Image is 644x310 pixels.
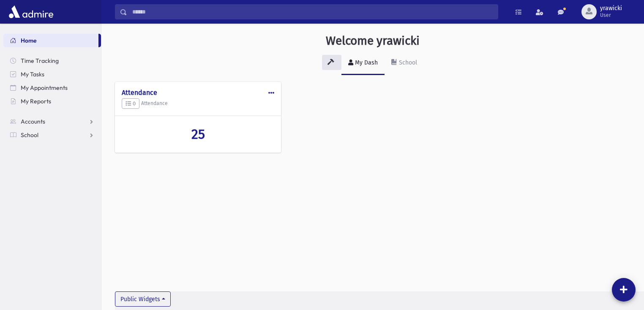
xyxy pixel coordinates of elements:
[127,4,498,19] input: Search
[600,12,622,19] span: User
[115,291,171,307] button: Public Widgets
[122,126,274,142] a: 25
[21,84,68,92] span: My Appointments
[3,94,101,108] a: My Reports
[191,126,205,142] span: 25
[397,59,417,66] div: School
[122,98,274,109] h5: Attendance
[21,131,38,139] span: School
[385,51,424,75] a: School
[21,37,37,44] span: Home
[3,81,101,94] a: My Appointments
[126,100,136,107] span: 0
[3,34,98,47] a: Home
[21,97,51,105] span: My Reports
[122,89,274,97] h4: Attendance
[3,128,101,142] a: School
[3,54,101,67] a: Time Tracking
[326,34,420,48] h3: Welcome yrawicki
[600,5,622,12] span: yrawicki
[353,59,378,66] div: My Dash
[21,70,44,78] span: My Tasks
[122,98,139,109] button: 0
[21,57,59,65] span: Time Tracking
[7,3,55,20] img: AdmirePro
[341,51,385,75] a: My Dash
[21,118,45,125] span: Accounts
[3,67,101,81] a: My Tasks
[3,115,101,128] a: Accounts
